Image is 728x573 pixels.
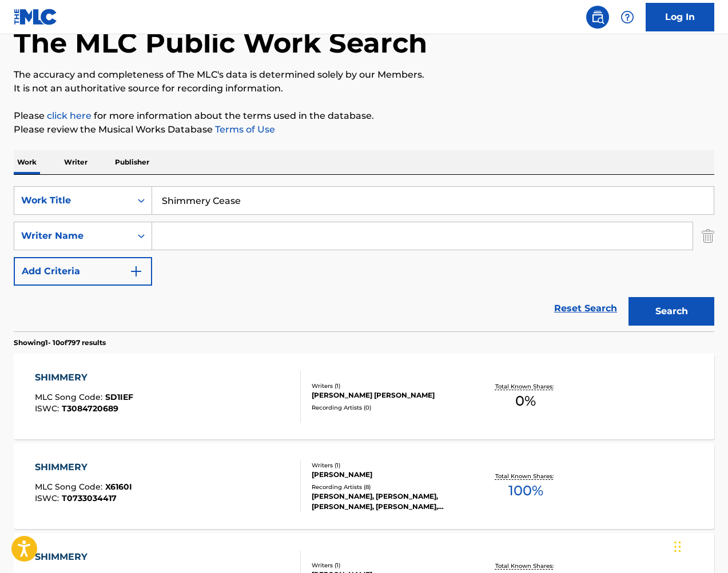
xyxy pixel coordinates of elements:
[674,530,681,564] div: Drag
[112,150,153,174] p: Publisher
[312,403,467,412] div: Recording Artists ( 0 )
[14,9,58,25] img: MLC Logo
[620,10,634,24] img: help
[14,257,152,286] button: Add Criteria
[35,371,133,384] div: SHIMMERY
[628,297,714,326] button: Search
[21,229,124,243] div: Writer Name
[14,150,40,174] p: Work
[14,109,714,123] p: Please for more information about the terms used in the database.
[312,461,467,470] div: Writers ( 1 )
[105,392,133,402] span: SD1IEF
[14,354,714,439] a: SHIMMERYMLC Song Code:SD1IEFISWC:T3084720689Writers (1)[PERSON_NAME] [PERSON_NAME]Recording Artis...
[14,68,714,82] p: The accuracy and completeness of The MLC's data is determined solely by our Members.
[312,483,467,491] div: Recording Artists ( 8 )
[35,403,62,414] span: ISWC :
[586,6,609,29] a: Public Search
[616,6,639,29] div: Help
[312,491,467,512] div: [PERSON_NAME], [PERSON_NAME], [PERSON_NAME], [PERSON_NAME], [PERSON_NAME]
[14,123,714,137] p: Please review the Musical Works Database
[548,296,623,321] a: Reset Search
[62,493,117,503] span: T0733034417
[646,3,714,31] a: Log In
[62,403,118,414] span: T3084720689
[35,493,62,503] span: ISWC :
[14,82,714,95] p: It is not an authoritative source for recording information.
[671,518,728,573] iframe: Chat Widget
[312,561,467,570] div: Writers ( 1 )
[495,382,556,391] p: Total Known Shares:
[508,480,543,501] span: 100 %
[105,482,132,492] span: X6160I
[61,150,91,174] p: Writer
[35,482,105,492] span: MLC Song Code :
[495,562,556,570] p: Total Known Shares:
[515,391,536,411] span: 0 %
[312,390,467,400] div: [PERSON_NAME] [PERSON_NAME]
[47,110,92,121] a: click here
[213,124,275,135] a: Terms of Use
[312,470,467,480] div: [PERSON_NAME]
[21,194,124,207] div: Work Title
[129,265,143,278] img: 9d2ae6d4665cec9f34b9.svg
[702,222,714,250] img: Delete Criterion
[35,392,105,402] span: MLC Song Code :
[312,382,467,390] div: Writers ( 1 )
[591,10,604,24] img: search
[14,443,714,529] a: SHIMMERYMLC Song Code:X6160IISWC:T0733034417Writers (1)[PERSON_NAME]Recording Artists (8)[PERSON_...
[14,186,714,331] form: Search Form
[495,472,556,480] p: Total Known Shares:
[14,26,427,60] h1: The MLC Public Work Search
[14,338,106,348] p: Showing 1 - 10 of 797 results
[35,550,140,564] div: SHIMMERY
[35,460,132,474] div: SHIMMERY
